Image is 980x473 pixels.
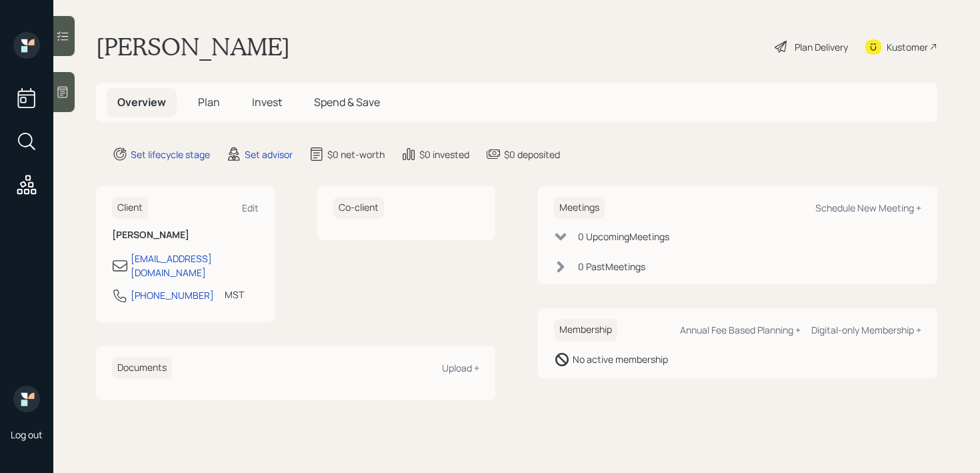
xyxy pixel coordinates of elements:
span: Invest [252,95,282,109]
div: Set lifecycle stage [131,147,210,161]
h6: Meetings [554,197,605,219]
div: 0 Upcoming Meeting s [578,229,669,244]
h6: Membership [554,319,617,341]
div: Schedule New Meeting + [815,201,921,214]
div: [EMAIL_ADDRESS][DOMAIN_NAME] [131,252,259,280]
div: Set advisor [245,147,293,161]
h6: Documents [112,357,172,379]
div: Log out [11,428,43,441]
div: $0 deposited [504,147,560,161]
h6: Co-client [333,197,384,219]
div: Plan Delivery [795,40,848,54]
div: 0 Past Meeting s [578,260,645,274]
span: Plan [198,95,220,109]
span: Overview [117,95,166,109]
div: MST [225,288,244,302]
span: Spend & Save [314,95,380,109]
div: [PHONE_NUMBER] [131,288,214,302]
div: Edit [242,201,259,214]
div: No active membership [573,352,668,366]
div: Digital-only Membership + [811,324,921,336]
img: retirable_logo.png [13,386,40,412]
div: Upload + [442,362,479,374]
div: $0 invested [419,147,469,161]
div: $0 net-worth [327,147,385,161]
div: Kustomer [887,40,928,54]
h1: [PERSON_NAME] [96,32,290,61]
div: Annual Fee Based Planning + [680,324,801,336]
h6: Client [112,197,148,219]
h6: [PERSON_NAME] [112,229,259,241]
